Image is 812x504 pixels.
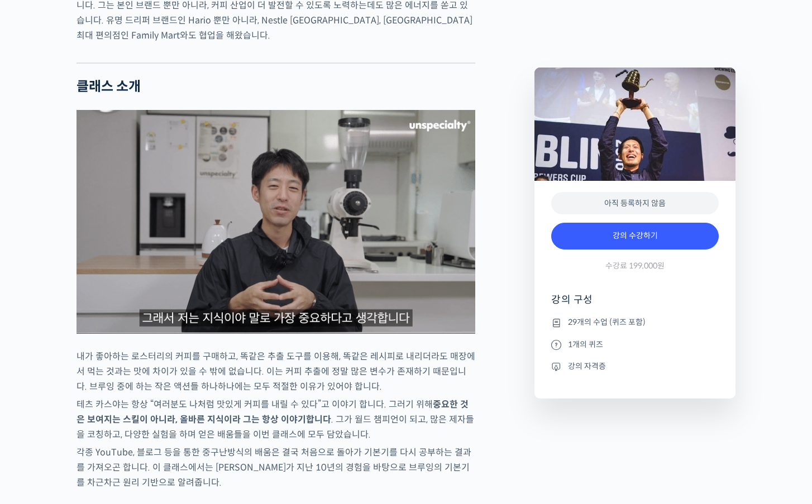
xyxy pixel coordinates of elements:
[102,371,116,380] span: 대화
[551,359,719,373] li: 강의 자격증
[77,79,475,95] h2: 클래스 소개
[551,293,719,315] h4: 강의 구성
[551,192,719,215] div: 아직 등록하지 않음
[173,371,186,380] span: 설정
[77,445,475,490] p: 각종 YouTube, 블로그 등을 통한 중구난방식의 배움은 결국 처음으로 돌아가 기본기를 다시 공부하는 결과를 가져오곤 합니다. 이 클래스에서는 [PERSON_NAME]가 지...
[35,371,42,380] span: 홈
[77,397,475,442] p: 테츠 카스야는 항상 “여러분도 나처럼 맛있게 커피를 내릴 수 있다”고 이야기 합니다. 그러기 위해 . 그가 월드 챔피언이 되고, 많은 제자들을 코칭하고, 다양한 실험을 하며 ...
[77,399,469,425] strong: 중요한 것은 보여지는 스킬이 아니라, 올바른 지식이라 그는 항상 이야기합니다
[551,338,719,351] li: 1개의 퀴즈
[3,354,74,382] a: 홈
[74,354,144,382] a: 대화
[144,354,214,382] a: 설정
[551,223,719,249] a: 강의 수강하기
[551,316,719,329] li: 29개의 수업 (퀴즈 포함)
[605,261,665,271] span: 수강료 199,000원
[77,349,475,394] p: 내가 좋아하는 로스터리의 커피를 구매하고, 똑같은 추출 도구를 이용해, 똑같은 레시피로 내리더라도 매장에서 먹는 것과는 맛에 차이가 있을 수 밖에 없습니다. 이는 커피 추출에...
